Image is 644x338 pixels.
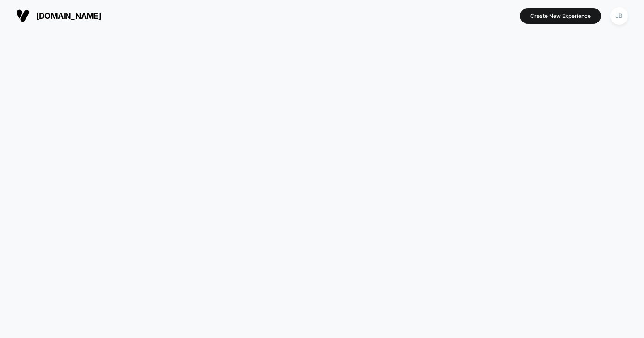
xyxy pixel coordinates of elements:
[16,9,30,22] img: Visually logo
[13,9,104,23] button: [DOMAIN_NAME]
[520,8,601,24] button: Create New Experience
[36,11,101,21] span: [DOMAIN_NAME]
[608,7,631,25] button: JB
[610,7,628,25] div: JB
